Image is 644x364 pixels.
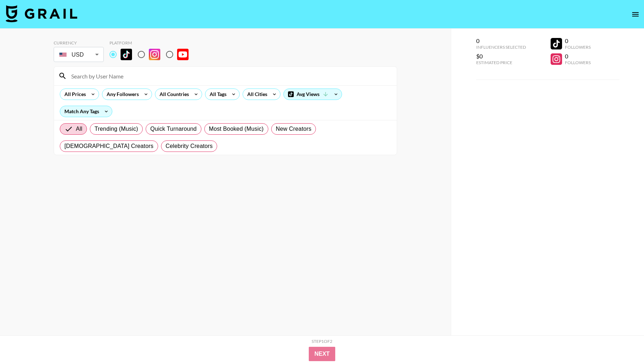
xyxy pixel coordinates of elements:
[64,142,153,150] span: [DEMOGRAPHIC_DATA] Creators
[628,7,643,21] button: open drawer
[6,5,77,22] img: Grail Talent
[565,44,591,50] div: Followers
[205,89,228,100] div: All Tags
[276,125,312,133] span: New Creators
[166,142,213,150] span: Celebrity Creators
[209,125,264,133] span: Most Booked (Music)
[94,125,138,133] span: Trending (Music)
[476,44,526,50] div: Influencers Selected
[565,60,591,65] div: Followers
[67,70,392,82] input: Search by User Name
[284,89,342,100] div: Avg Views
[608,328,635,355] iframe: Drift Widget Chat Controller
[476,60,526,65] div: Estimated Price
[102,89,140,100] div: Any Followers
[76,125,82,133] span: All
[476,37,526,44] div: 0
[565,53,591,60] div: 0
[155,89,190,100] div: All Countries
[243,89,269,100] div: All Cities
[60,106,112,117] div: Match Any Tags
[149,49,160,60] img: Instagram
[109,40,194,45] div: Platform
[565,37,591,44] div: 0
[150,125,197,133] span: Quick Turnaround
[121,49,132,60] img: TikTok
[309,347,336,361] button: Next
[55,48,102,61] div: USD
[476,53,526,60] div: $0
[60,89,87,100] div: All Prices
[177,49,189,60] img: YouTube
[54,40,104,45] div: Currency
[312,339,332,344] div: Step 1 of 2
